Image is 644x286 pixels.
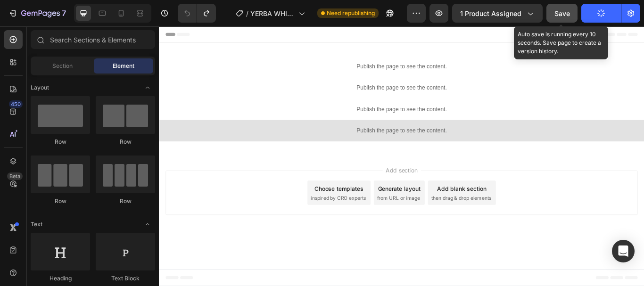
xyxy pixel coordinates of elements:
[254,196,305,204] span: from URL or image
[31,220,42,229] span: Text
[9,100,23,108] div: 450
[250,8,295,18] span: YERBA WHITE 1
[261,163,305,173] span: Add section
[52,62,73,70] span: Section
[113,62,134,70] span: Element
[182,184,239,194] div: Choose templates
[4,4,70,23] button: 7
[546,4,578,23] button: Save
[96,197,155,205] div: Row
[31,83,49,92] span: Layout
[62,8,66,19] p: 7
[554,9,570,17] span: Save
[96,274,155,283] div: Text Block
[177,196,241,204] span: inspired by CRO experts
[246,8,248,18] span: /
[96,138,155,146] div: Row
[327,9,375,17] span: Need republishing
[452,4,543,23] button: 1 product assigned
[612,240,635,262] div: Open Intercom Messenger
[460,8,521,18] span: 1 product assigned
[31,138,90,146] div: Row
[31,274,90,283] div: Heading
[317,196,388,204] span: then drag & drop elements
[256,184,305,194] div: Generate layout
[140,217,155,232] span: Toggle open
[178,4,216,23] div: Undo/Redo
[31,30,155,49] input: Search Sections & Elements
[324,184,382,194] div: Add blank section
[140,80,155,95] span: Toggle open
[7,172,23,180] div: Beta
[159,26,644,286] iframe: Design area
[31,197,90,205] div: Row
